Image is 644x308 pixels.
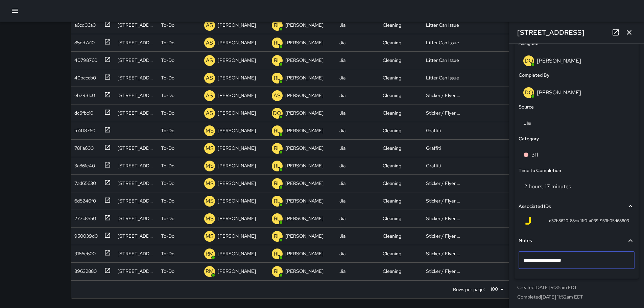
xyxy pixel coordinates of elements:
[206,56,213,65] p: AS
[118,145,154,151] div: 1330 North Capitol Street Northwest
[383,162,401,169] div: Cleaning
[118,215,154,222] div: 100 New York Avenue Northeast
[426,233,462,239] div: Sticker / Flyer Removal
[285,180,324,187] p: [PERSON_NAME]
[339,74,345,81] div: Jia
[118,197,154,204] div: 1500 Eckington Place Northeast
[118,162,154,169] div: 1416 North Capitol Street Northwest
[285,22,324,28] p: [PERSON_NAME]
[285,268,324,275] p: [PERSON_NAME]
[72,19,96,28] div: a6cd06a0
[118,92,154,99] div: 1335 2nd Street Northeast
[118,110,154,116] div: 51 N Street Northeast
[274,127,281,135] p: RL
[161,233,174,239] p: To-Do
[218,57,256,64] p: [PERSON_NAME]
[426,22,459,28] div: Litter Can Issue
[426,250,462,257] div: Sticker / Flyer Removal
[161,268,174,275] p: To-Do
[72,247,96,257] div: 9186e600
[218,215,256,222] p: [PERSON_NAME]
[383,39,401,46] div: Cleaning
[72,212,96,222] div: 277c8550
[383,215,401,222] div: Cleaning
[426,127,441,134] div: Graffiti
[274,56,281,65] p: RL
[339,92,345,99] div: Jia
[118,39,154,46] div: 301 N Street Northeast
[161,22,174,28] p: To-Do
[274,197,281,205] p: RL
[285,92,324,99] p: [PERSON_NAME]
[383,57,401,64] div: Cleaning
[218,127,256,134] p: [PERSON_NAME]
[206,21,213,29] p: AS
[218,180,256,187] p: [PERSON_NAME]
[426,268,462,275] div: Sticker / Flyer Removal
[72,195,96,204] div: 6d5240f0
[206,250,214,258] p: RM
[118,233,154,239] div: 2 Florida Avenue Northeast
[206,74,213,82] p: AS
[206,215,214,223] p: MS
[285,197,324,204] p: [PERSON_NAME]
[339,268,345,275] div: Jia
[383,250,401,257] div: Cleaning
[218,162,256,169] p: [PERSON_NAME]
[274,74,281,82] p: RL
[161,74,174,81] p: To-Do
[274,180,281,188] p: RL
[453,286,485,293] p: Rows per page:
[488,284,506,294] div: 100
[206,109,213,117] p: AS
[383,110,401,116] div: Cleaning
[339,215,345,222] div: Jia
[118,57,154,64] div: 2 M Street Northeast
[274,21,281,29] p: RL
[339,110,345,116] div: Jia
[426,110,462,116] div: Sticker / Flyer Removal
[426,92,462,99] div: Sticker / Flyer Removal
[274,250,281,258] p: RL
[339,127,345,134] div: Jia
[426,215,462,222] div: Sticker / Flyer Removal
[206,39,213,47] p: AS
[161,215,174,222] p: To-Do
[218,268,256,275] p: [PERSON_NAME]
[161,197,174,204] p: To-Do
[285,215,324,222] p: [PERSON_NAME]
[285,57,324,64] p: [PERSON_NAME]
[161,110,174,116] p: To-Do
[72,230,98,239] div: 950039d0
[274,215,281,223] p: RL
[72,265,97,275] div: 89632880
[118,180,154,187] div: 75 P Street Northeast
[285,39,324,46] p: [PERSON_NAME]
[273,92,281,100] p: AS
[426,57,459,64] div: Litter Can Issue
[161,39,174,46] p: To-Do
[72,72,96,81] div: 40bcccb0
[274,162,281,170] p: RL
[206,180,214,188] p: MS
[161,162,174,169] p: To-Do
[273,109,281,117] p: DO
[72,89,95,99] div: eb7931c0
[118,74,154,81] div: 66 New York Avenue Northeast
[339,39,345,46] div: Jia
[206,92,213,100] p: AS
[285,74,324,81] p: [PERSON_NAME]
[274,39,281,47] p: RL
[383,22,401,28] div: Cleaning
[285,145,324,151] p: [PERSON_NAME]
[218,197,256,204] p: [PERSON_NAME]
[72,124,95,134] div: b74f8760
[426,39,459,46] div: Litter Can Issue
[72,177,96,187] div: 7ad65630
[339,180,345,187] div: Jia
[72,37,95,46] div: 85dd7a10
[161,180,174,187] p: To-Do
[339,197,345,204] div: Jia
[285,127,324,134] p: [PERSON_NAME]
[383,180,401,187] div: Cleaning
